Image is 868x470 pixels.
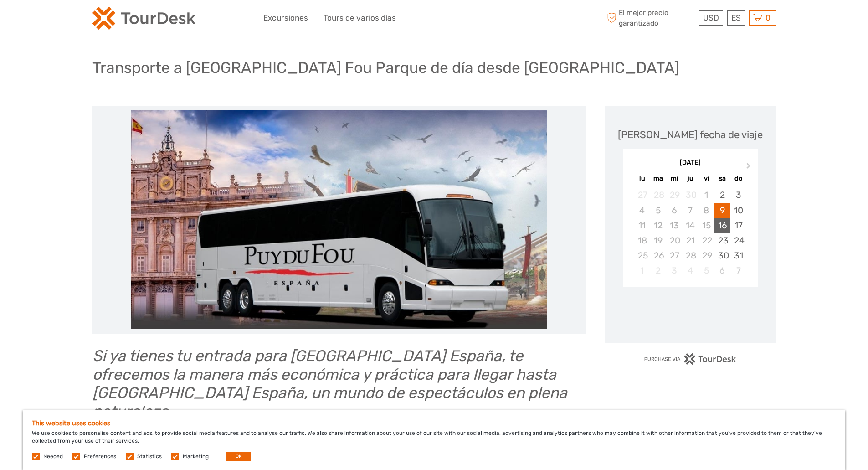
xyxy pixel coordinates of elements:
div: Choose sábado, 9 de mayo de 2026 [714,203,730,218]
div: lu [634,172,650,185]
div: Not available miércoles, 20 de mayo de 2026 [666,233,682,248]
div: Choose domingo, 31 de mayo de 2026 [730,248,746,263]
div: sá [714,172,730,185]
div: Choose sábado, 23 de mayo de 2026 [714,233,730,248]
div: mi [666,172,682,185]
div: Choose sábado, 2 de mayo de 2026 [714,187,730,202]
h5: This website uses cookies [32,419,836,427]
div: Not available jueves, 30 de abril de 2026 [682,187,698,202]
div: Not available viernes, 22 de mayo de 2026 [699,233,714,248]
div: Not available viernes, 15 de mayo de 2026 [699,218,714,233]
div: Not available jueves, 4 de junio de 2026 [682,263,698,278]
img: PurchaseViaTourDesk.png [644,353,736,365]
div: We use cookies to personalise content and ads, to provide social media features and to analyse ou... [23,410,845,470]
button: Open LiveChat chat widget [105,14,116,25]
a: Excursiones [263,11,308,25]
div: Not available lunes, 27 de abril de 2026 [634,187,650,202]
a: Tours de varios días [324,11,396,25]
div: Choose domingo, 24 de mayo de 2026 [730,233,746,248]
div: ES [727,10,745,26]
div: Choose domingo, 3 de mayo de 2026 [730,187,746,202]
div: ma [650,172,666,185]
span: USD [703,13,719,22]
div: Not available martes, 19 de mayo de 2026 [650,233,666,248]
div: Not available martes, 28 de abril de 2026 [650,187,666,202]
div: Not available lunes, 4 de mayo de 2026 [634,203,650,218]
div: Not available martes, 12 de mayo de 2026 [650,218,666,233]
span: 0 [764,13,772,22]
div: Not available martes, 2 de junio de 2026 [650,263,666,278]
div: Choose domingo, 10 de mayo de 2026 [730,203,746,218]
em: Si ya tienes tu entrada para [GEOGRAPHIC_DATA] España, te ofrecemos la manera más económica y prá... [92,346,567,420]
div: month 2026-05 [626,187,755,278]
div: [PERSON_NAME] fecha de viaje [618,128,763,142]
div: Not available jueves, 7 de mayo de 2026 [682,203,698,218]
div: [DATE] [623,158,758,168]
div: vi [699,172,714,185]
label: Statistics [137,453,162,460]
div: ju [682,172,698,185]
div: Not available miércoles, 27 de mayo de 2026 [666,248,682,263]
label: Marketing [183,453,209,460]
span: El mejor precio garantizado [605,8,697,28]
label: Preferences [84,453,116,460]
p: We're away right now. Please check back later! [13,16,103,23]
div: Not available miércoles, 13 de mayo de 2026 [666,218,682,233]
img: 8887098e829a4fec97e407d8c0350cb6_main_slider.jpg [131,110,547,329]
div: Choose sábado, 16 de mayo de 2026 [714,218,730,233]
div: Not available martes, 5 de mayo de 2026 [650,203,666,218]
button: OK [226,452,251,461]
div: Not available viernes, 1 de mayo de 2026 [699,187,714,202]
div: Not available lunes, 25 de mayo de 2026 [634,248,650,263]
div: Not available viernes, 8 de mayo de 2026 [699,203,714,218]
div: Not available viernes, 5 de junio de 2026 [699,263,714,278]
div: Not available jueves, 14 de mayo de 2026 [682,218,698,233]
div: Not available miércoles, 29 de abril de 2026 [666,187,682,202]
label: Needed [43,453,63,460]
img: 2254-3441b4b5-4e5f-4d00-b396-31f1d84a6ebf_logo_small.png [92,7,195,30]
div: Not available viernes, 29 de mayo de 2026 [699,248,714,263]
div: Choose sábado, 30 de mayo de 2026 [714,248,730,263]
div: Not available miércoles, 6 de mayo de 2026 [666,203,682,218]
div: Not available jueves, 21 de mayo de 2026 [682,233,698,248]
div: Loading... [688,310,693,316]
div: Choose sábado, 6 de junio de 2026 [714,263,730,278]
div: Not available lunes, 18 de mayo de 2026 [634,233,650,248]
div: Choose domingo, 7 de junio de 2026 [730,263,746,278]
div: Choose domingo, 17 de mayo de 2026 [730,218,746,233]
div: Not available miércoles, 3 de junio de 2026 [666,263,682,278]
h1: Transporte a [GEOGRAPHIC_DATA] Fou Parque de día desde [GEOGRAPHIC_DATA] [92,58,679,77]
div: Not available martes, 26 de mayo de 2026 [650,248,666,263]
div: do [730,172,746,185]
div: Not available lunes, 11 de mayo de 2026 [634,218,650,233]
button: Next Month [742,160,757,175]
div: Not available jueves, 28 de mayo de 2026 [682,248,698,263]
div: Not available lunes, 1 de junio de 2026 [634,263,650,278]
